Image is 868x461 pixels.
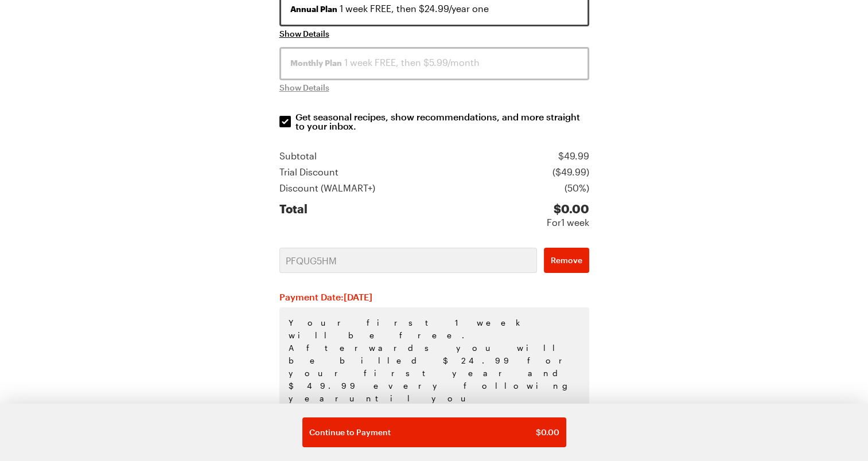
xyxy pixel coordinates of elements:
[279,82,329,93] span: Show Details
[565,181,589,195] div: ( 50% )
[279,149,317,163] div: Subtotal
[290,57,342,69] span: Monthly Plan
[558,149,589,163] div: $ 49.99
[290,2,578,15] div: 1 week FREE, then $24.99/year one
[279,28,329,40] button: Show Details
[290,56,578,69] div: 1 week FREE, then $5.99/month
[547,216,589,229] div: For 1 week
[295,112,590,131] p: Get seasonal recipes, show recommendations, and more straight to your inbox.
[279,202,308,229] div: Total
[552,165,589,179] div: ($ 49.99 )
[551,255,582,266] span: Remove
[279,47,589,80] button: Monthly Plan 1 week FREE, then $5.99/month
[544,248,589,273] button: Remove
[547,202,589,216] div: $ 0.00
[309,427,391,438] span: Continue to Payment
[279,248,537,273] input: Promo Code
[279,181,375,195] div: Discount ( WALMART+ )
[302,417,566,447] button: Continue to Payment$0.00
[536,427,559,438] span: $ 0.00
[279,165,338,179] div: Trial Discount
[279,291,589,303] h2: Payment Date: [DATE]
[290,3,337,15] span: Annual Plan
[279,116,291,127] input: Get seasonal recipes, show recommendations, and more straight to your inbox.
[279,149,589,229] section: Price summary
